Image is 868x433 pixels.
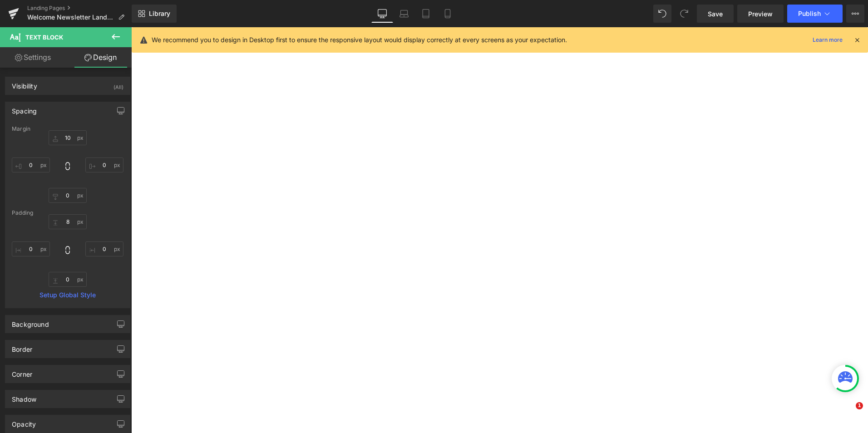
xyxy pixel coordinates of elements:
[371,5,393,23] a: Desktop
[12,210,123,216] div: Padding
[12,415,36,428] div: Opacity
[49,130,87,145] input: 0
[675,5,693,23] button: Redo
[27,14,114,21] span: Welcome Newsletter Landing Page ([DATE])
[132,5,177,23] a: New Library
[12,365,32,378] div: Corner
[85,157,123,172] input: 0
[49,188,87,203] input: 0
[846,5,864,23] button: More
[12,157,50,172] input: 0
[12,241,50,256] input: 0
[12,340,32,353] div: Border
[415,5,437,23] a: Tablet
[12,126,123,132] div: Margin
[12,291,123,299] a: Setup Global Style
[437,5,459,23] a: Mobile
[12,77,37,90] div: Visibility
[68,47,133,68] a: Design
[393,5,415,23] a: Laptop
[49,272,87,287] input: 0
[837,402,859,424] iframe: Intercom live chat
[113,77,123,92] div: (All)
[809,34,846,45] a: Learn more
[149,10,170,18] span: Library
[27,5,132,12] a: Landing Pages
[25,34,63,41] span: Text Block
[85,241,123,256] input: 0
[708,9,723,19] span: Save
[737,5,784,23] a: Preview
[12,315,49,328] div: Background
[12,390,36,403] div: Shadow
[787,5,843,23] button: Publish
[856,402,863,409] span: 1
[49,214,87,229] input: 0
[798,10,821,17] span: Publish
[653,5,671,23] button: Undo
[748,9,773,19] span: Preview
[12,102,37,115] div: Spacing
[152,35,567,45] p: We recommend you to design in Desktop first to ensure the responsive layout would display correct...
